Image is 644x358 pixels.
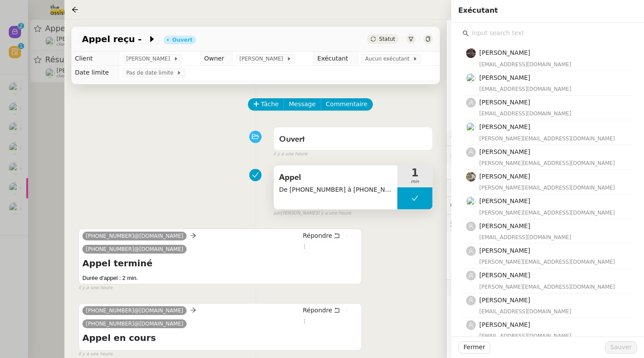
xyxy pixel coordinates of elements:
[466,197,476,206] img: users%2FPPrFYTsEAUgQy5cK5MCpqKbOX8K2%2Favatar%2FCapture%20d%E2%80%99e%CC%81cran%202023-06-05%20a%...
[479,208,627,217] div: [PERSON_NAME][EMAIL_ADDRESS][DOMAIN_NAME]
[479,258,627,266] div: [PERSON_NAME][EMAIL_ADDRESS][DOMAIN_NAME]
[479,332,627,340] div: [EMAIL_ADDRESS][DOMAIN_NAME]
[450,150,507,160] span: 🔐
[314,52,358,66] td: Exécutant
[86,308,183,314] span: [PHONE_NUMBER]@[DOMAIN_NAME]
[86,233,183,239] span: [PHONE_NUMBER]@[DOMAIN_NAME]
[82,257,358,269] h4: Appel terminé
[447,197,644,214] div: 💬Commentaires
[447,280,644,297] div: 🧴Autres
[126,54,173,63] span: [PERSON_NAME]
[300,231,343,240] button: Répondre
[479,183,627,192] div: [PERSON_NAME][EMAIL_ADDRESS][DOMAIN_NAME]
[450,184,511,191] span: ⏲️
[321,98,373,111] button: Commentaire
[469,27,633,39] input: input search text
[82,275,138,281] span: Durée d'appel : 2 min.
[450,202,506,209] span: 💬
[479,297,530,304] span: [PERSON_NAME]
[303,306,332,315] span: Répondre
[317,210,351,217] span: il y a une heure
[466,73,476,83] img: users%2FyQfMwtYgTqhRP2YHWHmG2s2LYaD3%2Favatar%2Fprofile-pic.png
[86,321,183,327] span: [PHONE_NUMBER]@[DOMAIN_NAME]
[172,37,192,43] div: Ouvert
[479,321,530,328] span: [PERSON_NAME]
[479,109,627,118] div: [EMAIL_ADDRESS][DOMAIN_NAME]
[71,52,119,66] td: Client
[479,197,530,204] span: [PERSON_NAME]
[479,85,627,93] div: [EMAIL_ADDRESS][DOMAIN_NAME]
[479,60,627,69] div: [EMAIL_ADDRESS][DOMAIN_NAME]
[466,122,476,132] img: users%2FoFdbodQ3TgNoWt9kP3GXAs5oaCq1%2Favatar%2Fprofile-pic.png
[273,150,308,158] span: il y a une heure
[450,220,560,227] span: 🕵️
[78,351,113,358] span: il y a une heure
[479,233,627,242] div: [EMAIL_ADDRESS][DOMAIN_NAME]
[464,342,485,352] span: Fermer
[283,98,321,111] button: Message
[479,123,530,130] span: [PERSON_NAME]
[479,159,627,168] div: [PERSON_NAME][EMAIL_ADDRESS][DOMAIN_NAME]
[273,210,351,217] small: [PERSON_NAME]
[447,129,644,146] div: ⚙️Procédures
[78,284,113,292] span: il y a une heure
[273,210,281,217] span: par
[466,48,476,58] img: 2af2e8ed-4e7a-4339-b054-92d163d57814
[279,171,392,184] span: Appel
[605,341,637,354] button: Sauver
[458,341,490,354] button: Fermer
[458,6,498,14] span: Exécutant
[397,168,432,178] span: 1
[479,247,530,254] span: [PERSON_NAME]
[479,283,627,291] div: [PERSON_NAME][EMAIL_ADDRESS][DOMAIN_NAME]
[479,49,530,56] span: [PERSON_NAME]
[379,36,395,42] span: Statut
[71,66,119,80] td: Date limite
[248,98,284,111] button: Tâche
[86,246,183,252] span: [PHONE_NUMBER]@[DOMAIN_NAME]
[450,132,496,142] span: ⚙️
[326,99,368,109] span: Commentaire
[479,74,530,81] span: [PERSON_NAME]
[300,305,343,315] button: Répondre
[126,68,177,77] span: Pas de date limite
[303,231,332,240] span: Répondre
[447,215,644,232] div: 🕵️Autres demandes en cours 8
[200,52,232,66] td: Owner
[479,307,627,316] div: [EMAIL_ADDRESS][DOMAIN_NAME]
[279,136,305,143] span: Ouvert
[397,178,432,186] span: min
[450,285,478,292] span: 🧴
[289,99,315,109] span: Message
[240,54,287,63] span: [PERSON_NAME]
[479,99,530,106] span: [PERSON_NAME]
[82,332,358,344] h4: Appel en cours
[466,172,476,182] img: 388bd129-7e3b-4cb1-84b4-92a3d763e9b7
[479,173,530,180] span: [PERSON_NAME]
[82,35,148,43] span: Appel reçu -
[279,185,392,195] span: De [PHONE_NUMBER] à [PHONE_NUMBER]
[447,146,644,163] div: 🔐Données client
[447,179,644,197] div: ⏲️Tâches 1:44
[261,99,279,109] span: Tâche
[479,272,530,279] span: [PERSON_NAME]
[365,54,413,63] span: Aucun exécutant
[479,222,530,229] span: [PERSON_NAME]
[479,134,627,143] div: [PERSON_NAME][EMAIL_ADDRESS][DOMAIN_NAME]
[479,148,530,155] span: [PERSON_NAME]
